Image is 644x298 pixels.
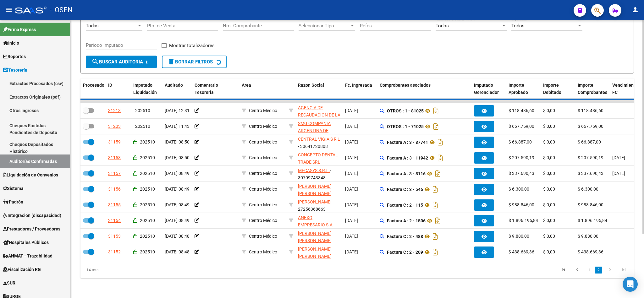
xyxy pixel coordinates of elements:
div: - 30709743348 [298,167,340,180]
i: Descargar documento [431,231,439,241]
div: 31213 [108,107,121,114]
div: - 27254523750 [298,246,340,259]
span: [DATE] 08:48 [165,249,190,254]
span: [DATE] [612,155,625,160]
span: Centro Médico [249,155,277,160]
span: [DATE] [345,187,358,192]
span: $ 337.690,43 [578,171,603,176]
span: MECASYS S.R.L. [298,168,330,173]
span: CONCEPTO DENTAL TRADE SRL [298,152,338,165]
span: $ 6.300,00 [578,187,598,192]
datatable-header-cell: Imputado Gerenciador [471,79,506,99]
span: $ 207.590,19 [509,155,534,160]
div: - 30709017272 [298,151,340,165]
div: 14 total [80,262,190,278]
i: Descargar documento [436,153,444,163]
span: [DATE] 08:49 [165,218,190,223]
span: Razon Social [298,83,324,88]
span: [DATE] [345,171,358,176]
datatable-header-cell: ID [106,79,131,99]
datatable-header-cell: Razon Social [295,79,343,99]
span: $ 0,00 [543,108,555,113]
div: - 20183345746 [298,183,340,196]
mat-icon: delete [168,58,175,65]
span: [DATE] [345,218,358,223]
span: $ 0,00 [543,139,555,144]
span: $ 337.690,43 [509,171,534,176]
span: Vencimiento FC [612,83,638,95]
span: Area [242,83,251,88]
span: Importe Debitado [543,83,561,95]
div: 31157 [108,170,121,177]
span: Todos [436,23,449,29]
span: Reportes [3,53,26,60]
span: Centro Médico [249,124,277,129]
span: Centro Médico [249,187,277,192]
span: $ 207.590,19 [578,155,603,160]
strong: Factura A : 3 - 8116 [387,171,426,176]
datatable-header-cell: Procesado [80,79,106,99]
span: ANMAT - Trazabilidad [3,252,52,259]
div: - 30500031960 [298,120,340,133]
span: [DATE] 08:49 [165,171,190,176]
span: Importe Comprobantes [578,83,607,95]
i: Descargar documento [436,137,444,147]
span: Integración (discapacidad) [3,212,61,219]
span: [DATE] 11:43 [165,124,190,129]
span: $ 438.669,36 [578,249,603,254]
span: ID [108,83,112,88]
i: Descargar documento [431,200,439,210]
span: Tesorería [3,67,27,73]
div: 31158 [108,154,121,161]
span: [DATE] 08:49 [165,187,190,192]
i: Descargar documento [431,184,439,194]
span: ANEXO EMPRESARIO S.A. [298,215,334,227]
span: $ 0,00 [543,187,555,192]
span: Liquidación de Convenios [3,171,58,178]
i: Descargar documento [434,216,442,226]
span: 202510 [140,139,155,144]
div: 31155 [108,201,121,209]
mat-icon: search [91,58,99,65]
div: 31152 [108,248,121,256]
span: [DATE] [345,249,358,254]
span: $ 9.880,00 [509,234,529,239]
span: Centro Médico [249,202,277,207]
span: $ 0,00 [543,202,555,207]
span: Todos [511,23,525,29]
span: [PERSON_NAME] [PERSON_NAME] [298,231,332,243]
span: [DATE] 08:50 [165,139,190,144]
span: Borrar Filtros [168,59,213,65]
span: 202510 [135,108,150,113]
i: Descargar documento [434,169,442,179]
span: [DATE] [345,108,358,113]
strong: Factura C : 2 - 488 [387,234,423,239]
strong: Factura A : 2 - 1506 [387,218,426,223]
span: Seleccionar Tipo [299,23,350,29]
span: Comentario Tesoreria [195,83,218,95]
span: $ 438.669,36 [509,249,534,254]
span: $ 118.486,60 [509,108,534,113]
datatable-header-cell: Importe Comprobantes [575,79,610,99]
span: $ 0,00 [543,171,555,176]
span: $ 9.880,00 [578,234,598,239]
div: - 30711240841 [298,214,340,227]
span: 202510 [140,218,155,223]
datatable-header-cell: Imputado Liquidación [131,79,162,99]
span: Buscar Auditoria [91,59,143,65]
i: Descargar documento [431,247,439,257]
span: Centro Médico [249,218,277,223]
mat-icon: menu [5,6,13,14]
span: $ 0,00 [543,234,555,239]
strong: Factura A : 3 - 87741 [387,140,428,145]
span: 202510 [140,234,155,239]
span: $ 0,00 [543,155,555,160]
span: [DATE] 08:48 [165,234,190,239]
span: Sistema [3,185,24,192]
span: [DATE] [345,202,358,207]
i: Descargar documento [432,106,440,116]
div: - 27256368663 [298,198,340,212]
span: [DATE] [345,124,358,129]
span: [DATE] [345,139,358,144]
span: Importe Aprobado [509,83,528,95]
